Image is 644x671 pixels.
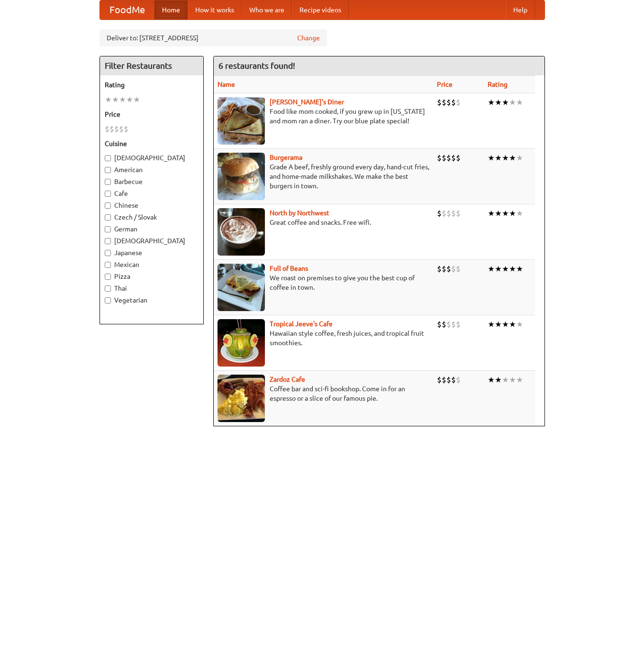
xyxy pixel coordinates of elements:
[105,167,111,173] input: American
[488,264,495,274] li: ★
[100,56,203,75] h4: Filter Restaurants
[270,209,329,217] b: North by Northwest
[105,124,109,134] li: $
[451,153,456,163] li: $
[105,248,199,257] label: Japanese
[506,0,535,19] a: Help
[218,162,429,191] p: Grade A beef, freshly ground every day, hand-cut fries, and home-made milkshakes. We make the bes...
[495,264,502,274] li: ★
[218,329,429,348] p: Hawaiian style coffee, fresh juices, and tropical fruit smoothies.
[456,97,461,108] li: $
[100,0,154,19] a: FoodMe
[218,319,265,367] img: jeeves.jpg
[442,375,446,385] li: $
[495,97,502,108] li: ★
[105,226,111,232] input: German
[270,265,308,272] a: Full of Beans
[437,264,442,274] li: $
[437,81,453,88] a: Price
[446,97,451,108] li: $
[502,264,509,274] li: ★
[105,224,199,234] label: German
[105,285,111,292] input: Thai
[119,94,126,105] li: ★
[218,264,265,311] img: beans.jpg
[105,139,199,148] h5: Cuisine
[456,208,461,219] li: $
[188,0,242,19] a: How it works
[488,319,495,330] li: ★
[218,384,429,403] p: Coffee bar and sci-fi bookshop. Come in for an espresso or a slice of our famous pie.
[516,319,523,330] li: ★
[114,124,119,134] li: $
[105,201,199,210] label: Chinese
[270,320,333,328] a: Tropical Jeeve's Cafe
[100,29,327,46] div: Deliver to: [STREET_ADDRESS]
[105,94,112,105] li: ★
[105,177,199,186] label: Barbecue
[456,319,461,330] li: $
[105,272,199,281] label: Pizza
[495,208,502,219] li: ★
[446,153,451,163] li: $
[105,191,111,197] input: Cafe
[442,97,446,108] li: $
[105,260,199,269] label: Mexican
[218,81,235,88] a: Name
[456,264,461,274] li: $
[105,110,199,119] h5: Price
[218,61,295,70] ng-pluralize: 6 restaurants found!
[516,153,523,163] li: ★
[516,375,523,385] li: ★
[509,97,516,108] li: ★
[218,208,265,256] img: north.jpg
[446,319,451,330] li: $
[105,236,199,246] label: [DEMOGRAPHIC_DATA]
[509,208,516,219] li: ★
[105,212,199,222] label: Czech / Slovak
[442,208,446,219] li: $
[502,153,509,163] li: ★
[451,264,456,274] li: $
[105,274,111,280] input: Pizza
[437,153,442,163] li: $
[502,208,509,219] li: ★
[218,375,265,422] img: zardoz.jpg
[218,97,265,145] img: sallys.jpg
[509,153,516,163] li: ★
[446,264,451,274] li: $
[502,97,509,108] li: ★
[516,264,523,274] li: ★
[218,107,429,126] p: Food like mom cooked, if you grew up in [US_STATE] and mom ran a diner. Try our blue plate special!
[105,250,111,256] input: Japanese
[437,208,442,219] li: $
[446,208,451,219] li: $
[105,262,111,268] input: Mexican
[270,98,344,106] a: [PERSON_NAME]'s Diner
[442,264,446,274] li: $
[509,319,516,330] li: ★
[451,319,456,330] li: $
[105,165,199,175] label: American
[437,319,442,330] li: $
[442,153,446,163] li: $
[105,297,111,303] input: Vegetarian
[509,264,516,274] li: ★
[495,319,502,330] li: ★
[105,153,199,163] label: [DEMOGRAPHIC_DATA]
[502,319,509,330] li: ★
[292,0,349,19] a: Recipe videos
[105,202,111,209] input: Chinese
[509,375,516,385] li: ★
[297,33,320,43] a: Change
[105,189,199,198] label: Cafe
[105,80,199,90] h5: Rating
[488,81,508,88] a: Rating
[270,154,302,161] a: Burgerama
[105,284,199,293] label: Thai
[488,208,495,219] li: ★
[105,155,111,161] input: [DEMOGRAPHIC_DATA]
